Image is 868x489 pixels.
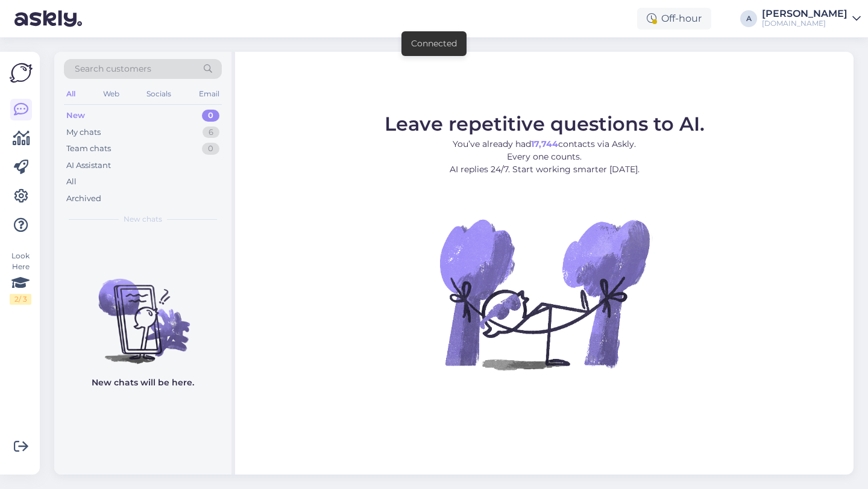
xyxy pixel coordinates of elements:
[762,9,861,28] a: [PERSON_NAME][DOMAIN_NAME]
[64,86,78,102] div: All
[66,160,111,172] div: AI Assistant
[740,10,757,27] div: A
[66,110,85,122] div: New
[66,193,101,205] div: Archived
[202,143,219,155] div: 0
[197,86,222,102] div: Email
[637,8,711,30] div: Off-hour
[92,376,194,389] p: New chats will be here.
[10,61,33,84] img: Askly Logo
[436,185,653,402] img: No Chat active
[66,176,77,188] div: All
[66,143,111,155] div: Team chats
[762,9,848,19] div: [PERSON_NAME]
[75,63,151,75] span: Search customers
[203,126,219,139] div: 6
[124,214,162,225] span: New chats
[202,110,219,122] div: 0
[101,86,122,102] div: Web
[10,294,31,305] div: 2 / 3
[144,86,174,102] div: Socials
[411,37,457,50] div: Connected
[10,251,31,305] div: Look Here
[385,112,705,135] span: Leave repetitive questions to AI.
[54,257,231,366] img: No chats
[66,126,101,139] div: My chats
[385,138,705,176] p: You’ve already had contacts via Askly. Every one counts. AI replies 24/7. Start working smarter [...
[531,139,558,149] b: 17,744
[762,19,848,28] div: [DOMAIN_NAME]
